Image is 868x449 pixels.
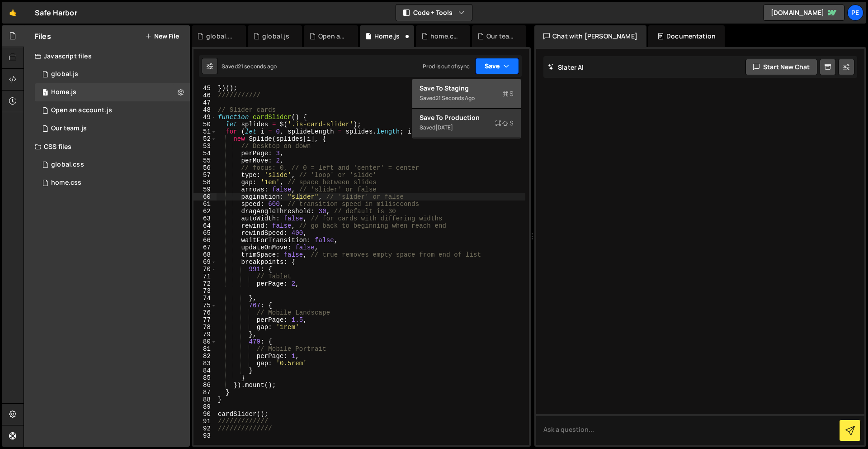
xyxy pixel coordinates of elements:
div: Saved [222,62,277,70]
div: [DATE] [435,124,453,131]
div: 45 [193,85,217,92]
div: 46 [193,92,217,99]
div: 80 [193,338,217,345]
div: Safe Harbor [35,7,77,18]
div: 87 [193,389,217,396]
div: 53 [193,143,217,150]
div: 21 seconds ago [238,62,277,70]
div: global.js [51,70,78,78]
div: 91 [193,418,217,425]
span: 1 [42,90,48,97]
div: Home.js [374,32,400,41]
div: 58 [193,179,217,186]
div: 86 [193,382,217,389]
button: Code + Tools [396,5,472,21]
div: 73 [193,287,217,295]
button: New File [145,33,179,40]
div: CSS files [24,138,190,156]
div: global.css [206,32,235,41]
h2: Slater AI [548,63,584,72]
h2: Files [35,31,51,41]
div: 82 [193,353,217,360]
div: Home.js [51,88,76,96]
div: 93 [193,432,217,439]
div: 79 [193,331,217,338]
div: 16385/45478.js [35,65,190,83]
span: S [502,89,514,98]
div: 50 [193,121,217,128]
div: 57 [193,172,217,179]
div: 89 [193,403,217,411]
div: 16385/45136.js [35,101,190,119]
div: 74 [193,295,217,302]
div: 54 [193,150,217,157]
span: S [495,119,514,128]
div: 47 [193,99,217,106]
div: 21 seconds ago [435,94,475,102]
div: Documentation [648,25,725,47]
div: Javascript files [24,47,190,65]
div: 84 [193,367,217,374]
div: home.css [430,32,459,41]
div: 90 [193,411,217,418]
a: Pe [847,5,863,21]
div: global.js [262,32,289,41]
div: 88 [193,396,217,403]
div: 48 [193,106,217,114]
div: Open an account.js [318,32,347,41]
div: 69 [193,258,217,266]
div: Our team.js [486,32,515,41]
button: Start new chat [745,59,817,75]
div: 61 [193,201,217,208]
div: 83 [193,360,217,367]
button: Save [475,58,519,74]
div: 55 [193,157,217,164]
div: 16385/45328.css [35,156,190,174]
div: 71 [193,273,217,280]
div: 81 [193,345,217,353]
div: home.css [51,179,81,187]
div: 16385/45146.css [35,174,190,192]
a: [DOMAIN_NAME] [763,5,844,21]
div: Saved [420,122,514,133]
div: 16385/44326.js [35,83,190,101]
a: 🤙 [2,2,24,24]
div: 78 [193,324,217,331]
div: Save to Staging [420,84,514,93]
div: 70 [193,266,217,273]
button: Save to ProductionS Saved[DATE] [412,109,521,138]
div: 49 [193,114,217,121]
div: 60 [193,193,217,201]
div: 75 [193,302,217,309]
div: 64 [193,222,217,229]
div: global.css [51,161,84,169]
div: Saved [420,93,514,104]
div: 51 [193,128,217,135]
div: Chat with [PERSON_NAME] [534,25,646,47]
div: Prod is out of sync [423,62,470,70]
div: 16385/45046.js [35,119,190,138]
div: 66 [193,237,217,244]
div: 62 [193,208,217,215]
div: 85 [193,374,217,382]
div: 77 [193,316,217,324]
div: 59 [193,186,217,193]
div: 68 [193,251,217,258]
div: Our team.js [51,124,87,133]
div: 52 [193,135,217,143]
div: 92 [193,425,217,432]
div: 76 [193,309,217,316]
div: Save to Production [420,113,514,122]
div: 56 [193,164,217,172]
div: 65 [193,229,217,237]
div: 67 [193,244,217,251]
button: Save to StagingS Saved21 seconds ago [412,79,521,109]
div: Open an account.js [51,106,112,115]
div: 63 [193,215,217,222]
div: 72 [193,280,217,287]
